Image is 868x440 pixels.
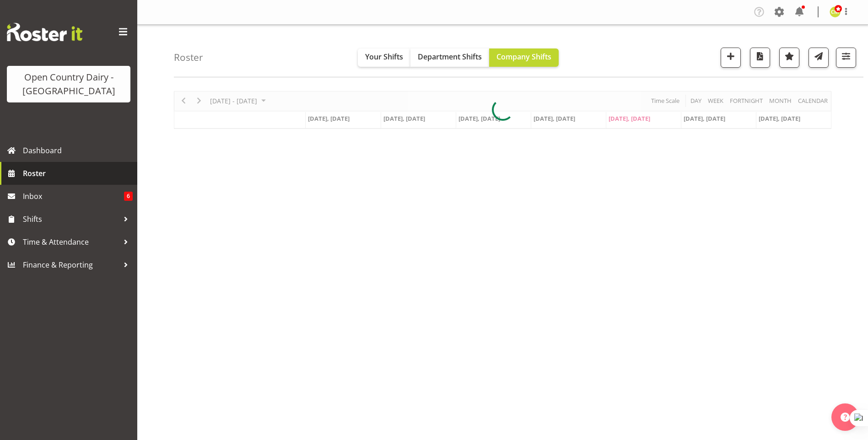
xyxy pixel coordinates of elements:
[23,189,124,203] span: Inbox
[365,52,403,62] span: Your Shifts
[489,48,559,67] button: Company Shifts
[23,166,133,180] span: Roster
[23,212,119,226] span: Shifts
[809,48,829,68] button: Send a list of all shifts for the selected filtered period to all rostered employees.
[779,48,799,68] button: Highlight an important date within the roster.
[496,52,551,62] span: Company Shifts
[23,258,119,272] span: Finance & Reporting
[836,48,856,68] button: Filter Shifts
[358,48,410,67] button: Your Shifts
[721,48,741,68] button: Add a new shift
[124,192,133,201] span: 6
[418,52,482,62] span: Department Shifts
[16,70,121,98] div: Open Country Dairy - [GEOGRAPHIC_DATA]
[830,6,841,17] img: corey-millan10439.jpg
[174,52,203,63] h4: Roster
[841,413,850,422] img: help-xxl-2.png
[23,144,133,157] span: Dashboard
[7,23,82,41] img: Rosterit website logo
[750,48,770,68] button: Download a PDF of the roster according to the set date range.
[410,48,489,67] button: Department Shifts
[23,235,119,249] span: Time & Attendance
